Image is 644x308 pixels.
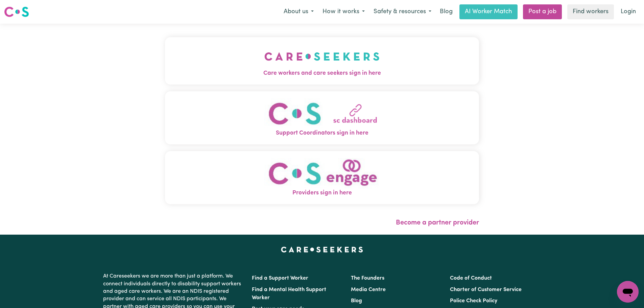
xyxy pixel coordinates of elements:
button: Safety & resources [369,5,436,19]
a: Find a Mental Health Support Worker [252,287,326,301]
a: Charter of Customer Service [450,287,522,292]
button: How it works [318,5,369,19]
a: Become a partner provider [396,219,479,226]
button: Care workers and care seekers sign in here [165,37,479,85]
iframe: Button to launch messaging window [617,281,639,303]
a: Media Centre [351,287,386,292]
a: Careseekers logo [4,4,29,20]
a: Login [617,4,640,19]
span: Care workers and care seekers sign in here [165,69,479,78]
a: AI Worker Match [459,4,518,19]
a: Blog [351,298,362,304]
img: Careseekers logo [4,6,29,18]
button: Support Coordinators sign in here [165,91,479,144]
span: Providers sign in here [165,189,479,197]
a: Blog [436,4,457,19]
a: Post a job [523,4,562,19]
a: Code of Conduct [450,276,492,281]
a: Find workers [567,4,614,19]
a: Find a Support Worker [252,276,308,281]
button: About us [279,5,318,19]
span: Support Coordinators sign in here [165,129,479,138]
a: Careseekers home page [281,247,363,252]
a: Police Check Policy [450,298,497,304]
a: The Founders [351,276,384,281]
button: Providers sign in here [165,151,479,204]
